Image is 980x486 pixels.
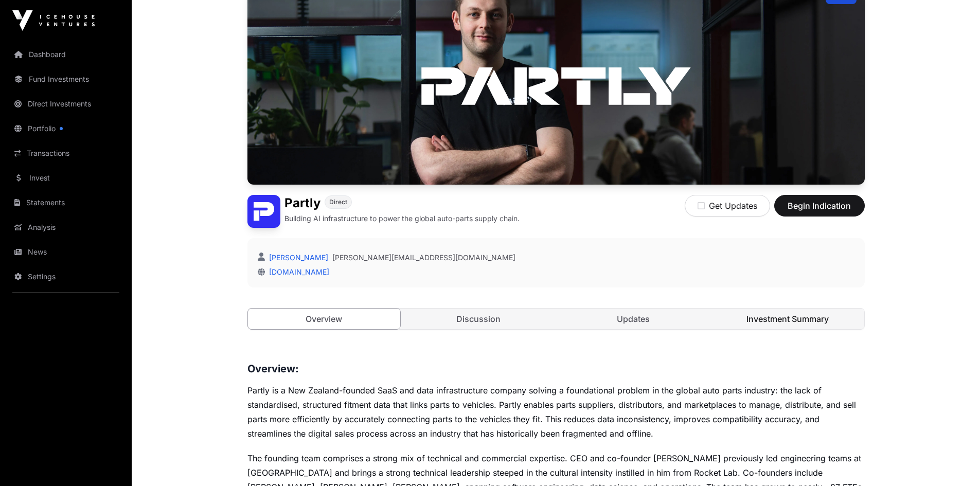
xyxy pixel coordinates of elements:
a: Invest [8,167,123,189]
h3: Overview: [247,361,865,377]
a: Investment Summary [711,309,864,329]
span: Begin Indication [787,200,852,212]
button: Get Updates [685,195,770,217]
button: Begin Indication [774,195,865,217]
h1: Partly [284,195,320,211]
a: Updates [557,309,710,329]
p: Building AI infrastructure to power the global auto-parts supply chain. [284,213,520,224]
span: Direct [329,198,347,206]
a: [DOMAIN_NAME] [265,267,329,276]
iframe: Chat Widget [929,437,980,486]
a: Settings [8,265,123,288]
a: News [8,241,123,263]
a: Transactions [8,142,123,165]
a: Overview [247,308,401,330]
a: Direct Investments [8,93,123,115]
a: Discussion [402,309,555,329]
img: Partly [247,195,280,228]
a: Fund Investments [8,68,123,91]
p: Partly is a New Zealand-founded SaaS and data infrastructure company solving a foundational probl... [247,383,865,441]
nav: Tabs [248,309,864,329]
a: Dashboard [8,43,123,66]
a: Begin Indication [774,205,865,215]
a: [PERSON_NAME][EMAIL_ADDRESS][DOMAIN_NAME] [332,253,515,263]
a: Portfolio [8,117,123,140]
a: Statements [8,191,123,214]
a: Analysis [8,216,123,239]
a: [PERSON_NAME] [267,253,328,262]
img: Icehouse Ventures Logo [12,10,95,31]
